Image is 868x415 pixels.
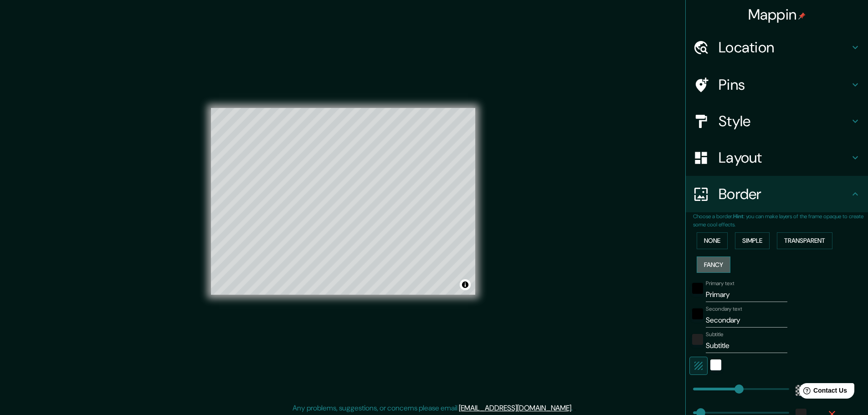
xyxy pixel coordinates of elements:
h4: Pins [719,76,850,94]
div: Border [686,176,868,212]
iframe: Help widget launcher [787,379,858,405]
p: Choose a border. : you can make layers of the frame opaque to create some cool effects. [693,212,868,229]
label: Subtitle [706,331,724,338]
button: None [697,232,728,249]
div: Style [686,103,868,139]
h4: Location [719,38,850,56]
a: [EMAIL_ADDRESS][DOMAIN_NAME] [459,403,571,413]
button: color-222222 [692,334,703,345]
div: . [574,403,576,414]
h4: Mappin [748,5,806,24]
div: Layout [686,139,868,176]
button: Transparent [777,232,832,249]
p: Any problems, suggestions, or concerns please email . [293,403,573,414]
label: Primary text [706,280,734,287]
h4: Layout [719,149,850,167]
div: Location [686,29,868,66]
button: black [692,283,703,294]
label: Secondary text [706,305,742,313]
b: Hint [733,213,744,220]
button: Fancy [697,256,730,273]
button: black [692,308,703,319]
h4: Border [719,185,850,203]
button: Toggle attribution [460,279,471,290]
div: . [573,403,574,414]
img: pin-icon.png [798,12,806,20]
h4: Style [719,112,850,130]
div: Pins [686,67,868,103]
button: white [710,359,721,370]
button: Simple [735,232,770,249]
